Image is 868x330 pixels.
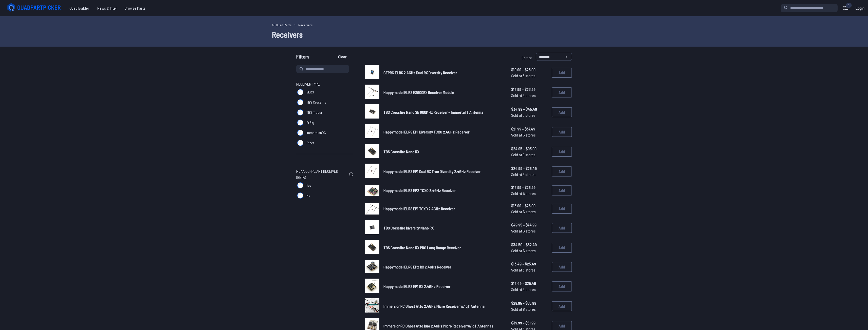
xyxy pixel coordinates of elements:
input: TBS Tracer [297,109,303,115]
img: image [365,65,379,79]
span: Sold at 5 stores [511,190,548,197]
a: image [365,298,379,314]
span: Other [306,140,314,145]
span: $13.99 - $26.99 [511,203,548,209]
img: image [365,85,379,99]
span: Happymodel ELRS ES900RX Receiver Module [383,90,454,95]
input: ImmersionRC [297,130,303,136]
a: Happymodel ELRS EP2 RX 2.4GHz Receiver [383,264,503,270]
span: Happymodel ELRS EP1 Dual RX True Diversity 2.4GHz Receiver [383,169,481,174]
span: Sold at 3 stores [511,73,548,79]
input: TBS Crossfire [297,99,303,105]
span: $34.99 - $45.49 [511,106,548,112]
a: image [365,164,379,179]
button: Add [552,243,572,253]
a: Happymodel ELRS EP1 RX 2.4GHz Receiver [383,283,503,289]
a: ImmersionRC Ghost Atto 2.4GHz Micro Receiver w/ qT Antenna [383,303,503,309]
button: Add [552,185,572,196]
span: Sold at 5 stores [511,209,548,215]
a: Happymodel ELRS EP1 Dual RX True Diversity 2.4GHz Receiver [383,168,503,174]
span: Happymodel ELRS EP1 Diversity TCXO 2.4GHz Receiver [383,129,469,134]
input: ELRS [297,89,303,95]
a: image [365,124,379,140]
img: image [365,203,379,214]
button: Add [552,301,572,311]
span: $34.50 - $52.49 [511,242,548,248]
span: Sold at 6 stores [511,228,548,234]
a: Login [854,3,866,13]
span: TBS Crossfire Nano RX PRO Long Range Receiver [383,245,461,250]
a: image [365,240,379,256]
a: News & Intel [93,3,121,13]
span: $13.49 - $25.49 [511,280,548,286]
span: Happymodel ELRS EP1 TCXO 2.4GHz Receiver [383,206,455,211]
img: image [365,240,379,254]
span: ImmersionRC Ghost Atto Duo 2.4GHz Micro Receiver w/ qT Antennas [383,323,493,328]
span: No [306,193,310,198]
span: Receiver Type [296,81,320,87]
a: image [365,202,379,216]
span: Happymodel ELRS EP1 RX 2.4GHz Receiver [383,284,450,289]
img: image [365,298,379,313]
img: image [365,185,379,196]
a: image [365,104,379,120]
span: ImmersionRC [306,130,326,135]
a: Happymodel ELRS EP1 TCXO 2.4GHz Receiver [383,206,503,212]
select: Sort by [536,53,572,61]
a: image [365,220,379,236]
a: Happymodel ELRS ES900RX Receiver Module [383,89,503,95]
input: FrSky [297,120,303,126]
span: FrSky [306,120,315,125]
span: Happymodel ELRS EP2 TCXO 2.4GHz Receiver [383,188,456,193]
input: Other [297,140,303,146]
img: image [365,164,379,178]
a: TBS Crossfire Nano RX [383,149,503,155]
span: ELRS [306,90,314,95]
span: Sold at 3 stores [511,112,548,118]
a: Browse Parts [121,3,150,13]
a: TBS Crossfire Nano SE 900MHz Receiver - Immortal T Antenna [383,109,503,115]
button: Add [552,262,572,272]
a: image [365,144,379,160]
span: ImmersionRC Ghost Atto 2.4GHz Micro Receiver w/ qT Antenna [383,304,485,308]
a: image [365,85,379,100]
button: Add [552,281,572,292]
a: image [365,65,379,81]
span: $13.99 - $26.99 [511,184,548,190]
img: image [365,220,379,234]
img: image [365,104,379,119]
a: All Quad Parts [272,22,292,28]
span: Happymodel ELRS EP2 RX 2.4GHz Receiver [383,264,451,269]
button: Add [552,223,572,233]
span: $13.99 - $23.99 [511,86,548,92]
button: Add [552,68,572,78]
div: 1 [846,3,852,8]
a: Happymodel ELRS EP1 Diversity TCXO 2.4GHz Receiver [383,129,503,135]
a: TBS Crossfire Nano RX PRO Long Range Receiver [383,245,503,251]
a: image [365,183,379,198]
span: TBS Tracer [306,110,322,115]
span: Sold at 5 stores [511,132,548,138]
button: Add [552,204,572,214]
span: $19.99 - $25.99 [511,67,548,73]
span: $13.49 - $25.49 [511,261,548,267]
input: No [297,192,303,199]
span: Sold at 5 stores [511,248,548,254]
span: $24.95 - $93.99 [511,146,548,152]
span: Sold at 3 stores [511,267,548,273]
img: image [365,144,379,158]
span: TBS Crossfire Nano SE 900MHz Receiver - Immortal T Antenna [383,110,483,114]
a: Quad Builder [65,3,93,13]
input: Yes [297,182,303,188]
span: Sold at 9 stores [511,152,548,158]
img: image [365,260,379,273]
span: TBS Crossfire [306,100,326,105]
span: Sold at 3 stores [511,171,548,178]
span: NDAA Compliant Receiver (Beta) [296,168,347,180]
a: Receivers [298,22,313,28]
span: GEPRC ELRS 2.4GHz Dual RX Diversity Receiver [383,70,457,75]
button: Add [552,127,572,137]
a: image [365,279,379,294]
